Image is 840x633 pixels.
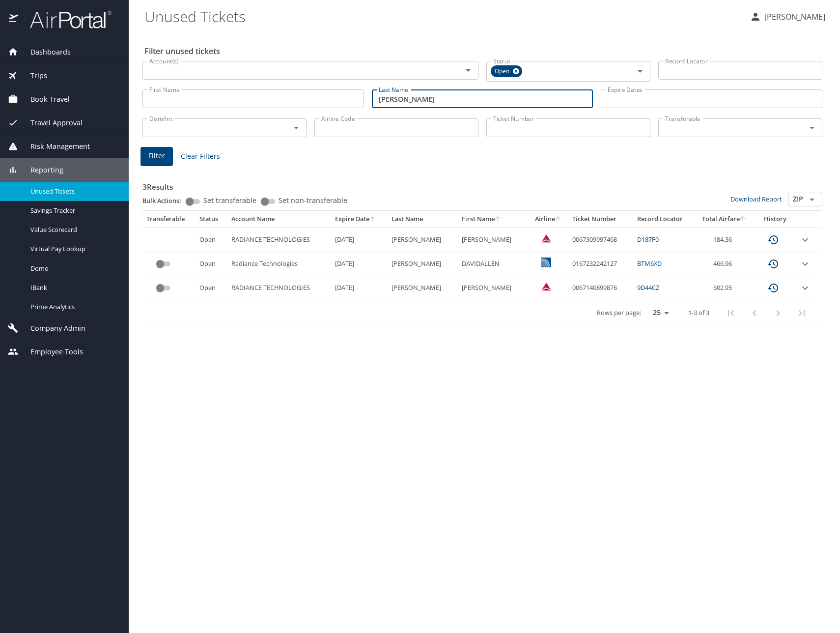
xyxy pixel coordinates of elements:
[30,264,117,273] span: Domo
[695,211,755,228] th: Total Airfare
[30,187,117,196] span: Unused Tickets
[491,66,515,77] span: Open
[597,310,641,316] p: Rows per page:
[19,10,112,29] img: airportal-logo.png
[805,193,819,206] button: Open
[144,1,742,31] h1: Unused Tickets
[30,302,117,312] span: Prime Analytics
[541,258,551,267] img: United Airlines
[388,211,458,228] th: Last Name
[331,211,388,228] th: Expire Date
[695,276,755,300] td: 602.95
[637,283,659,292] a: 9D44CZ
[461,63,475,77] button: Open
[637,259,662,268] a: BTM6XD
[142,175,822,193] h3: 3 Results
[799,234,811,246] button: expand row
[142,211,822,326] table: custom pagination table
[196,211,227,228] th: Status
[369,216,376,223] button: sort
[18,117,83,128] span: Travel Approval
[799,258,811,270] button: expand row
[196,228,227,252] td: Open
[633,64,647,78] button: Open
[279,197,347,204] span: Set non-transferable
[18,70,47,81] span: Trips
[528,211,568,228] th: Airline
[388,228,458,252] td: [PERSON_NAME]
[458,276,528,300] td: [PERSON_NAME]
[695,228,755,252] td: 184.36
[805,121,819,135] button: Open
[633,211,695,228] th: Record Locator
[196,276,227,300] td: Open
[568,211,633,228] th: Ticket Number
[645,306,672,320] select: rows per page
[142,196,189,205] p: Bulk Actions:
[799,282,811,294] button: expand row
[730,195,782,203] a: Download Report
[761,11,825,23] p: [PERSON_NAME]
[227,276,331,300] td: RADIANCE TECHNOLOGIES
[568,228,633,252] td: 0067309997468
[146,215,192,224] div: Transferable
[688,310,709,316] p: 1-3 of 3
[30,244,117,254] span: Virtual Pay Lookup
[458,252,528,276] td: DAVIDALLEN
[388,276,458,300] td: [PERSON_NAME]
[289,121,303,135] button: Open
[746,8,829,26] button: [PERSON_NAME]
[196,252,227,276] td: Open
[30,283,117,292] span: IBank
[181,150,220,163] span: Clear Filters
[388,252,458,276] td: [PERSON_NAME]
[740,216,747,223] button: sort
[227,252,331,276] td: Radiance Technologies
[541,282,551,291] img: Delta Airlines
[18,141,90,152] span: Risk Management
[140,147,173,166] button: Filter
[18,94,70,105] span: Book Travel
[227,228,331,252] td: RADIANCE TECHNOLOGIES
[144,43,824,59] h2: Filter unused tickets
[695,252,755,276] td: 466.96
[227,211,331,228] th: Account Name
[491,65,522,77] div: Open
[9,10,19,29] img: icon-airportal.png
[637,235,659,244] a: D187F0
[755,211,795,228] th: History
[458,211,528,228] th: First Name
[541,233,551,243] img: Delta Airlines
[331,228,388,252] td: [DATE]
[568,276,633,300] td: 0067140899876
[30,206,117,215] span: Savings Tracker
[203,197,256,204] span: Set transferable
[331,252,388,276] td: [DATE]
[177,147,224,166] button: Clear Filters
[458,228,528,252] td: [PERSON_NAME]
[18,165,63,175] span: Reporting
[30,225,117,234] span: Value Scorecard
[18,346,83,357] span: Employee Tools
[568,252,633,276] td: 0167232242127
[18,47,71,58] span: Dashboards
[148,150,165,162] span: Filter
[331,276,388,300] td: [DATE]
[495,216,502,223] button: sort
[18,323,85,334] span: Company Admin
[555,216,562,223] button: sort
